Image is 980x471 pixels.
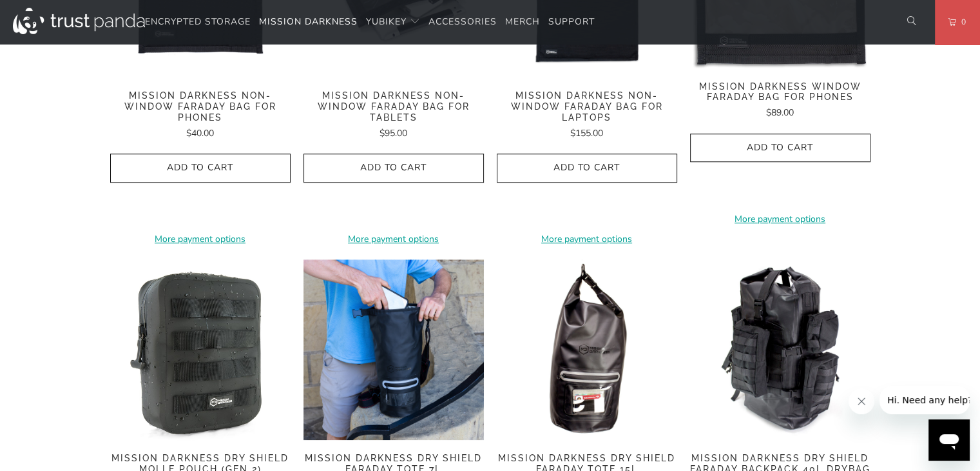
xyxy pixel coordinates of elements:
span: Encrypted Storage [145,15,251,28]
a: Mission Darkness Dry Shield Faraday Tote 15L Mission Darkness Dry Shield Faraday Tote 15L [497,259,677,440]
button: Add to Cart [497,154,677,183]
a: Merch [505,7,540,37]
a: Support [548,7,595,37]
button: Add to Cart [110,154,291,183]
a: More payment options [497,232,677,246]
span: Mission Darkness [259,15,358,28]
button: Add to Cart [303,154,484,183]
span: Mission Darkness Non-Window Faraday Bag for Laptops [497,90,677,123]
a: Accessories [428,7,497,37]
iframe: Close message [849,388,874,414]
a: Mission Darkness Dry Shield Faraday Tote 7L Mission Darkness Dry Shield Faraday Tote 7L [303,259,484,440]
span: 0 [956,15,966,29]
span: $95.00 [380,127,407,139]
span: Add to Cart [510,163,664,174]
a: Mission Darkness Non-Window Faraday Bag for Laptops $155.00 [497,90,677,141]
a: Mission Darkness Non-Window Faraday Bag for Phones $40.00 [110,90,291,141]
span: $40.00 [186,127,214,139]
span: Mission Darkness Non-Window Faraday Bag for Phones [110,90,291,123]
span: Hi. Need any help? [8,9,93,19]
button: Add to Cart [690,134,870,163]
span: Add to Cart [317,163,470,174]
iframe: Message from company [879,386,970,414]
a: Mission Darkness Window Faraday Bag for Phones $89.00 [690,81,870,121]
a: More payment options [690,212,870,226]
span: Accessories [428,15,497,28]
span: $89.00 [766,106,794,119]
span: Add to Cart [704,143,857,154]
span: Mission Darkness Window Faraday Bag for Phones [690,81,870,103]
a: Mission Darkness Dry Shield Faraday Backpack 40L Drybag Mission Darkness Dry Shield Faraday Backp... [690,259,870,440]
a: Mission Darkness Non-Window Faraday Bag for Tablets $95.00 [303,90,484,141]
span: Add to Cart [124,163,277,174]
a: Mission Darkness [259,7,358,37]
summary: YubiKey [366,7,420,37]
a: Mission Darkness Dry Shield MOLLE Pouch (Gen 2) - Trust Panda Mission Darkness Dry Shield MOLLE P... [110,259,291,440]
img: Mission Darkness Dry Shield Faraday Backpack 40L Drybag [690,259,870,440]
img: Mission Darkness Dry Shield MOLLE Pouch (Gen 2) - Trust Panda [110,259,291,440]
span: YubiKey [366,15,407,28]
a: Encrypted Storage [145,7,251,37]
a: More payment options [110,232,291,246]
img: Mission Darkness Dry Shield Faraday Tote 15L [497,259,677,440]
iframe: Button to launch messaging window [928,419,970,461]
img: Mission Darkness Dry Shield Faraday Tote 7L [303,259,484,440]
nav: Translation missing: en.navigation.header.main_nav [145,7,595,37]
span: $155.00 [570,127,603,139]
span: Mission Darkness Non-Window Faraday Bag for Tablets [303,90,484,123]
a: More payment options [303,232,484,246]
span: Merch [505,15,540,28]
span: Support [548,15,595,28]
img: Trust Panda Australia [13,8,145,34]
